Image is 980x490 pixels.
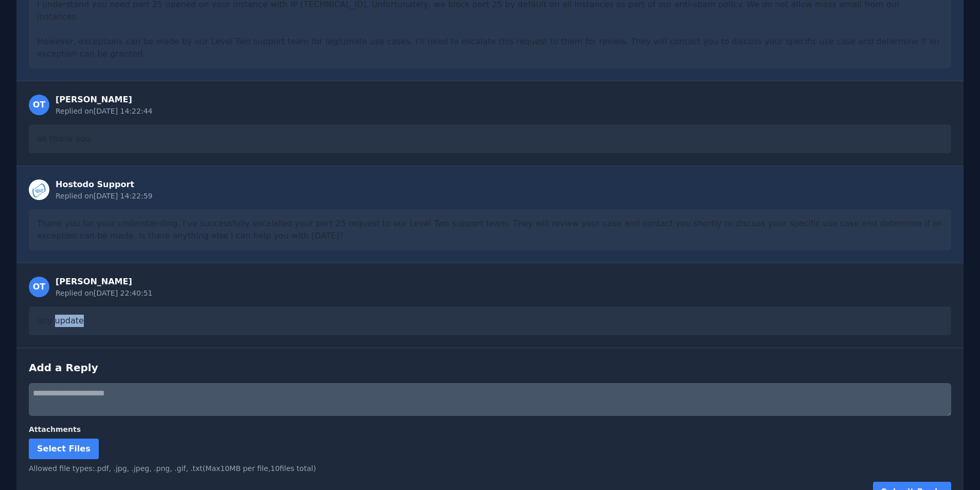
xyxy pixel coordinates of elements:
label: Attachments [29,424,951,434]
div: Allowed file types: .pdf, .jpg, .jpeg, .png, .gif, .txt (Max 10 MB per file, 10 files total) [29,463,951,474]
div: [PERSON_NAME] [56,94,152,106]
div: Thank you for your understanding. I've successfully escalated your port 25 request to our Level T... [29,209,951,250]
div: Hostodo Support [56,178,152,191]
div: [PERSON_NAME] [56,276,152,288]
div: OT [29,95,49,115]
h3: Add a Reply [29,360,951,375]
div: OT [29,277,49,297]
div: any update [29,306,951,335]
div: Replied on [DATE] 14:22:59 [56,191,152,201]
img: Staff [29,179,49,200]
div: Replied on [DATE] 14:22:44 [56,106,152,116]
div: Replied on [DATE] 22:40:51 [56,288,152,298]
div: ok thank you [29,124,951,153]
span: Select Files [37,444,91,453]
